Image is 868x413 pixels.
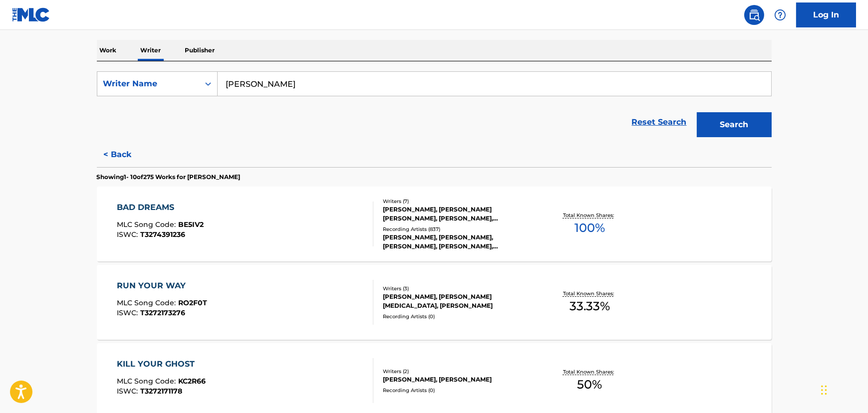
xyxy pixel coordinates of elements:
[697,112,772,137] button: Search
[383,368,534,375] div: Writers ( 2 )
[117,377,178,386] span: MLC Song Code :
[383,205,534,223] div: [PERSON_NAME], [PERSON_NAME] [PERSON_NAME], [PERSON_NAME], [PERSON_NAME], [PERSON_NAME], [PERSON_...
[577,376,602,394] span: 50 %
[97,142,157,167] button: < Back
[97,71,772,142] form: Search Form
[575,219,605,237] span: 100 %
[383,313,534,320] div: Recording Artists ( 0 )
[818,365,868,413] iframe: Chat Widget
[117,230,140,239] span: ISWC :
[383,292,534,310] div: [PERSON_NAME], [PERSON_NAME][MEDICAL_DATA], [PERSON_NAME]
[383,285,534,292] div: Writers ( 3 )
[117,220,178,229] span: MLC Song Code :
[821,375,827,405] div: Drag
[563,211,616,219] p: Total Known Shares:
[182,40,218,61] p: Publisher
[140,308,185,317] span: T3272173276
[140,230,185,239] span: T3274391236
[383,225,534,233] div: Recording Artists ( 837 )
[117,202,204,213] div: BAD DREAMS
[563,368,616,376] p: Total Known Shares:
[97,187,772,261] a: BAD DREAMSMLC Song Code:BE5IV2ISWC:T3274391236Writers (7)[PERSON_NAME], [PERSON_NAME] [PERSON_NAM...
[117,387,140,396] span: ISWC :
[770,5,790,25] div: Help
[748,9,760,21] img: search
[97,265,772,340] a: RUN YOUR WAYMLC Song Code:RO2F0TISWC:T3272173276Writers (3)[PERSON_NAME], [PERSON_NAME][MEDICAL_D...
[744,5,764,25] a: Public Search
[383,233,534,251] div: [PERSON_NAME], [PERSON_NAME], [PERSON_NAME], [PERSON_NAME], [PERSON_NAME]
[103,78,193,90] div: Writer Name
[138,40,164,61] p: Writer
[97,40,120,61] p: Work
[117,308,140,317] span: ISWC :
[12,7,50,22] img: MLC Logo
[140,387,182,396] span: T3272171178
[178,298,207,307] span: RO2F0T
[178,220,204,229] span: BE5IV2
[383,375,534,384] div: [PERSON_NAME], [PERSON_NAME]
[97,173,241,182] p: Showing 1 - 10 of 275 Works for [PERSON_NAME]
[563,290,616,297] p: Total Known Shares:
[627,111,692,133] a: Reset Search
[796,2,856,27] a: Log In
[117,280,207,292] div: RUN YOUR WAY
[383,387,534,394] div: Recording Artists ( 0 )
[117,358,206,370] div: KILL YOUR GHOST
[774,9,786,21] img: help
[117,298,178,307] span: MLC Song Code :
[570,297,610,315] span: 33.33 %
[178,377,206,386] span: KC2R66
[383,198,534,205] div: Writers ( 7 )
